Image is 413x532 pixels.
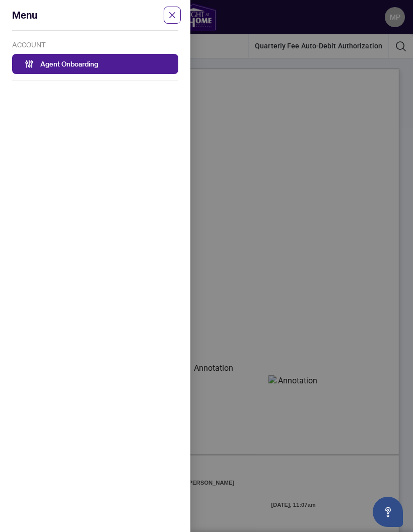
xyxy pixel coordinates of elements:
div: Menu [12,8,166,22]
span: close [164,7,181,24]
div: ACCOUNT [12,39,178,50]
button: Open asap [373,497,403,527]
button: Close [166,9,178,21]
a: Agent Onboarding [40,59,98,69]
